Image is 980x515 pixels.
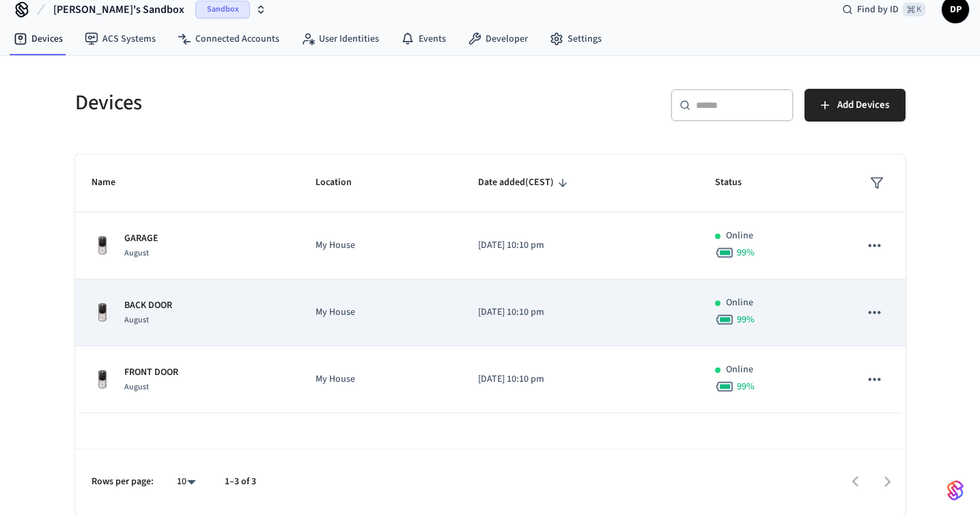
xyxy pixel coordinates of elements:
[478,305,682,320] p: [DATE] 10:10 pm
[726,363,753,377] p: Online
[539,27,613,51] a: Settings
[737,380,755,393] span: 99 %
[457,27,539,51] a: Developer
[737,246,755,260] span: 99 %
[316,238,445,253] p: My House
[75,154,906,413] table: sticky table
[225,475,256,489] p: 1–3 of 3
[92,235,113,257] img: Yale Assure Touchscreen Wifi Smart Lock, Satin Nickel, Front
[837,96,889,114] span: Add Devices
[478,172,572,193] span: Date added(CEST)
[804,89,906,122] button: Add Devices
[737,313,755,326] span: 99 %
[478,372,682,387] p: [DATE] 10:10 pm
[903,3,925,16] span: ⌘ K
[53,1,184,18] span: [PERSON_NAME]'s Sandbox
[857,3,899,16] span: Find by ID
[170,472,203,492] div: 10
[124,365,178,380] p: FRONT DOOR
[74,27,167,51] a: ACS Systems
[195,1,250,18] span: Sandbox
[124,314,149,326] span: August
[124,232,158,246] p: GARAGE
[3,27,74,51] a: Devices
[316,372,445,387] p: My House
[390,27,457,51] a: Events
[75,89,482,117] h5: Devices
[290,27,390,51] a: User Identities
[947,479,964,501] img: SeamLogoGradient.69752ec5.svg
[92,302,113,324] img: Yale Assure Touchscreen Wifi Smart Lock, Satin Nickel, Front
[715,172,759,193] span: Status
[124,298,172,313] p: BACK DOOR
[726,229,753,243] p: Online
[316,305,445,320] p: My House
[726,296,753,310] p: Online
[124,381,149,393] span: August
[478,238,682,253] p: [DATE] 10:10 pm
[92,475,154,489] p: Rows per page:
[167,27,290,51] a: Connected Accounts
[92,172,133,193] span: Name
[124,247,149,259] span: August
[92,369,113,391] img: Yale Assure Touchscreen Wifi Smart Lock, Satin Nickel, Front
[316,172,369,193] span: Location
